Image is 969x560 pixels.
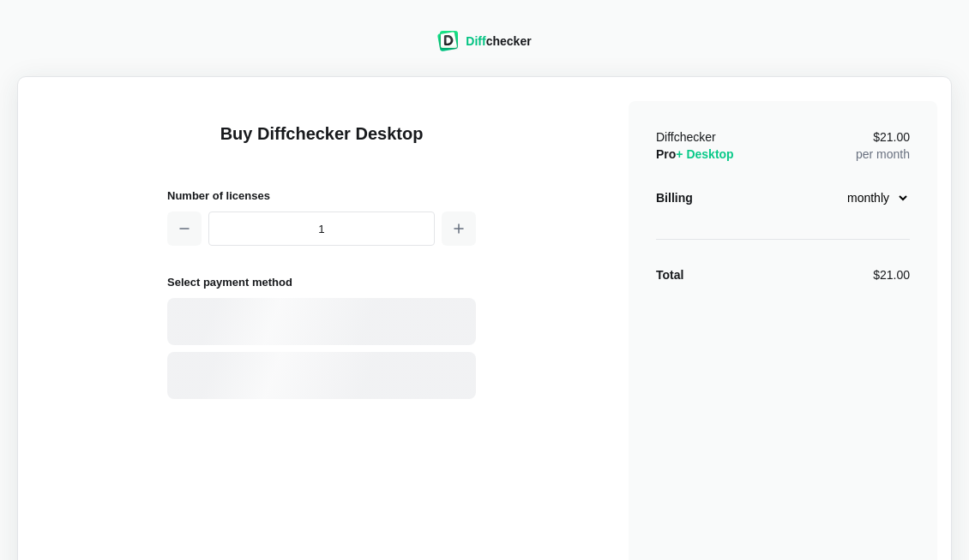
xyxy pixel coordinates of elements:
[167,187,476,205] h2: Number of licenses
[856,128,910,163] div: per month
[873,266,910,283] div: $21.00
[656,147,734,161] span: Pro
[466,34,485,48] span: Diff
[167,122,476,166] h1: Buy Diffchecker Desktop
[656,268,683,282] strong: Total
[656,130,716,144] span: Diffchecker
[167,273,476,291] h2: Select payment method
[676,147,733,161] span: + Desktop
[208,211,435,246] input: 1
[873,131,910,143] span: $21.00
[656,189,693,206] div: Billing
[466,33,531,50] div: checker
[437,40,531,54] a: Diffchecker logoDiffchecker
[437,31,459,51] img: Diffchecker logo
